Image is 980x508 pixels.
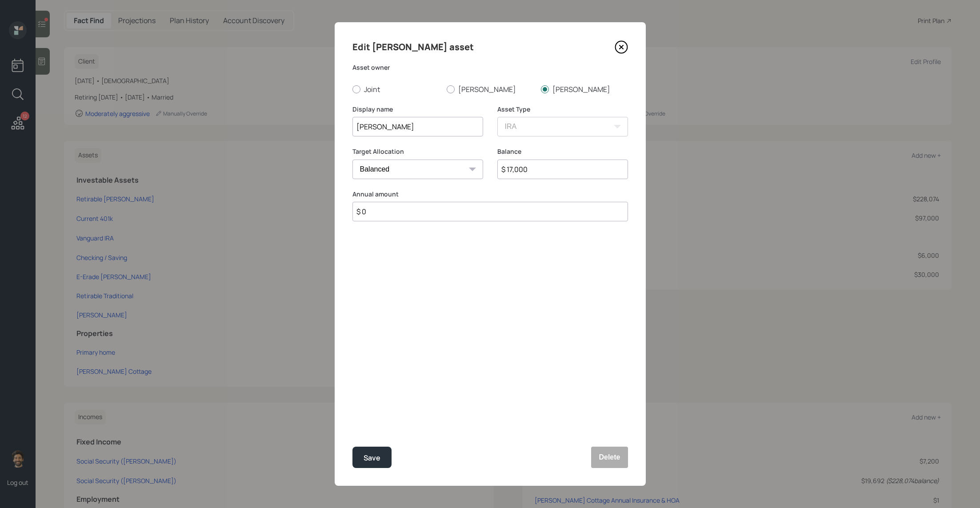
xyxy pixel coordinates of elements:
[352,190,628,199] label: Annual amount
[497,105,628,114] label: Asset Type
[352,147,483,156] label: Target Allocation
[541,84,628,94] label: [PERSON_NAME]
[352,84,440,94] label: Joint
[497,147,628,156] label: Balance
[591,447,628,468] button: Delete
[364,452,380,464] div: Save
[352,63,628,72] label: Asset owner
[352,40,474,54] h4: Edit [PERSON_NAME] asset
[447,84,534,94] label: [PERSON_NAME]
[352,447,392,468] button: Save
[352,105,483,114] label: Display name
